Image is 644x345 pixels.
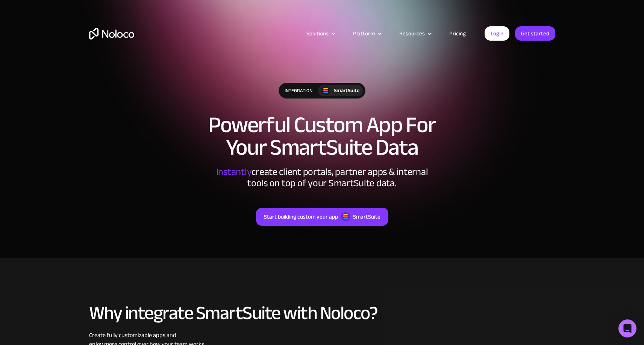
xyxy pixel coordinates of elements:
div: integration [279,83,318,98]
div: Resources [390,29,440,38]
a: Start building custom your appSmartSuite [256,208,388,226]
a: home [89,28,134,40]
div: SmartSuite [353,212,380,222]
div: Platform [344,29,390,38]
span: Instantly [216,163,252,181]
div: Open Intercom Messenger [618,319,636,337]
div: Solutions [297,29,344,38]
div: Platform [353,29,375,38]
div: Solutions [306,29,329,38]
a: Login [485,26,509,41]
div: Resources [399,29,425,38]
div: Start building custom your app [264,212,338,222]
h2: Why integrate SmartSuite with Noloco? [89,303,555,323]
div: create client portals, partner apps & internal tools on top of your SmartSuite data. [209,166,435,189]
div: SmartSuite [334,87,359,95]
a: Pricing [440,29,475,38]
h1: Powerful Custom App For Your SmartSuite Data [89,114,555,159]
a: Get started [515,26,555,41]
